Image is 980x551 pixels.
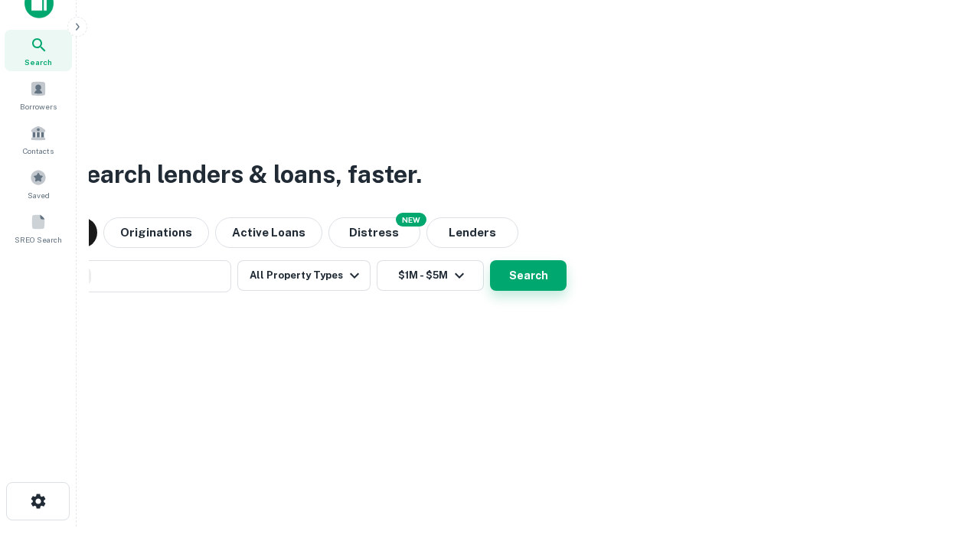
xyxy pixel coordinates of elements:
button: $1M - $5M [377,260,484,291]
button: Search distressed loans with lien and other non-mortgage details. [328,217,420,248]
a: Search [5,30,72,71]
h3: Search lenders & loans, faster. [70,156,422,193]
div: NEW [396,213,426,227]
button: Search [490,260,567,291]
a: SREO Search [5,207,72,249]
button: Active Loans [215,217,322,248]
button: Lenders [426,217,518,248]
span: SREO Search [15,233,62,246]
span: Saved [28,189,50,201]
button: All Property Types [237,260,371,291]
span: Contacts [23,145,54,157]
a: Saved [5,163,72,204]
span: Search [24,56,52,68]
a: Borrowers [5,74,72,116]
button: Originations [103,217,209,248]
iframe: Chat Widget [903,429,980,502]
span: Borrowers [20,100,57,112]
a: Contacts [5,119,72,160]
